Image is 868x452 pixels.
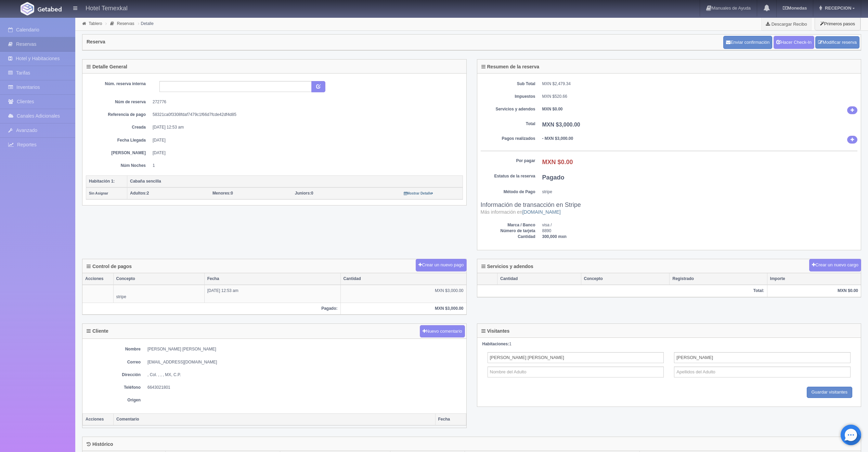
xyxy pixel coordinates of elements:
dt: Dirección [86,372,141,378]
dt: Por pagar [481,158,535,164]
strong: Habitaciones: [482,342,509,346]
span: RECEPCION [823,5,851,11]
dd: 58321ca0f3308fdaf7479c1f66d7fcde42df4d85 [153,112,458,118]
dt: Núm Noches [91,163,146,169]
dd: [DATE] 12:53 am [153,124,458,130]
dd: [EMAIL_ADDRESS][DOMAIN_NAME] [147,359,463,365]
dt: Estatus de la reserva [481,173,535,179]
dt: Núm. reserva interna [91,81,146,87]
td: [DATE] 12:53 am [204,285,340,303]
a: Reservas [117,21,134,26]
th: Registrado [670,273,767,285]
span: 0 [295,191,313,196]
input: Apellidos del Adulto [674,367,851,377]
dd: , Col. , , , MX, C.P. [147,372,463,378]
dd: 8890 [542,228,858,234]
dd: MXN $2,479.34 [542,81,858,87]
button: Nuevo comentario [420,325,465,338]
button: Crear un nuevo pago [416,259,466,271]
dt: Marca / Banco [481,222,535,228]
dt: Impuestos [481,94,535,99]
th: Fecha [435,414,466,426]
dd: [DATE] [153,150,458,156]
a: Modificar reserva [815,36,859,49]
b: - MXN $3,000.00 [542,136,573,141]
img: Getabed [21,2,34,15]
th: Cabaña sencilla [127,175,463,187]
th: MXN $3,000.00 [340,303,466,314]
b: MXN $3,000.00 [542,122,580,128]
dt: Fecha Llegada [91,137,146,143]
button: Crear un nuevo cargo [809,259,861,271]
dt: Servicios y adendos [481,106,535,112]
small: Sin Asignar [89,191,108,195]
h4: Hotel Temexkal [86,3,128,12]
h3: Información de transacción en Stripe [481,202,858,215]
h4: Cliente [87,329,108,334]
h4: Visitantes [481,329,510,334]
dt: Correo [86,359,141,365]
a: Tablero [89,21,102,26]
strong: Juniors: [295,191,311,196]
h4: Servicios y adendos [481,264,533,269]
dd: visa / [542,222,858,228]
dd: MXN $520.66 [542,94,858,99]
dd: [DATE] [153,137,458,143]
h4: Detalle General [87,64,127,69]
th: Comentario [114,414,436,426]
button: Primeros pasos [815,17,860,30]
dt: Método de Pago [481,189,535,195]
dt: Núm de reserva [91,99,146,105]
span: 2 [130,191,149,196]
dd: [PERSON_NAME] [PERSON_NAME] [147,346,463,352]
th: Fecha [204,273,340,285]
b: Pagado [542,174,565,181]
h4: Resumen de la reserva [481,64,540,69]
span: 0 [212,191,233,196]
small: Más información en [481,209,561,215]
th: Acciones [82,273,113,285]
th: Cantidad [340,273,466,285]
li: Detalle [136,20,155,27]
dt: Cantidad [481,234,535,240]
a: [DOMAIN_NAME] [522,209,561,215]
strong: Adultos: [130,191,147,196]
h4: Histórico [87,442,113,447]
dt: Total [481,121,535,127]
dd: 6643021801 [147,385,463,390]
td: stripe [113,285,204,303]
a: Descargar Recibo [762,17,811,31]
b: Monedas [783,5,807,11]
td: MXN $3,000.00 [340,285,466,303]
dd: stripe [542,189,858,195]
dt: Creada [91,124,146,130]
b: MXN $0.00 [542,107,563,111]
th: Concepto [113,273,204,285]
th: Acciones [83,414,114,426]
input: Nombre del Adulto [488,352,664,363]
dt: Referencia de pago [91,112,146,118]
input: Apellidos del Adulto [674,352,851,363]
b: 300,000 mxn [542,234,567,239]
h4: Control de pagos [87,264,132,269]
small: Mostrar Detalle [404,191,433,195]
input: Guardar visitantes [807,387,853,398]
dt: Sub Total [481,81,535,87]
dt: Pagos realizados [481,136,535,142]
h4: Reserva [87,39,105,44]
th: MXN $0.00 [767,285,861,297]
a: Hacer Check-In [774,36,814,49]
th: Importe [767,273,861,285]
dt: Número de tarjeta [481,228,535,234]
input: Nombre del Adulto [488,367,664,377]
dd: 272776 [153,99,458,105]
dt: Teléfono [86,385,141,390]
th: Total: [477,285,767,297]
dd: 1 [153,163,458,169]
dt: Origen [86,397,141,403]
div: 1 [482,341,856,347]
dt: [PERSON_NAME] [91,150,146,156]
strong: Menores: [212,191,231,196]
th: Pagado: [82,303,340,314]
th: Cantidad [497,273,581,285]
